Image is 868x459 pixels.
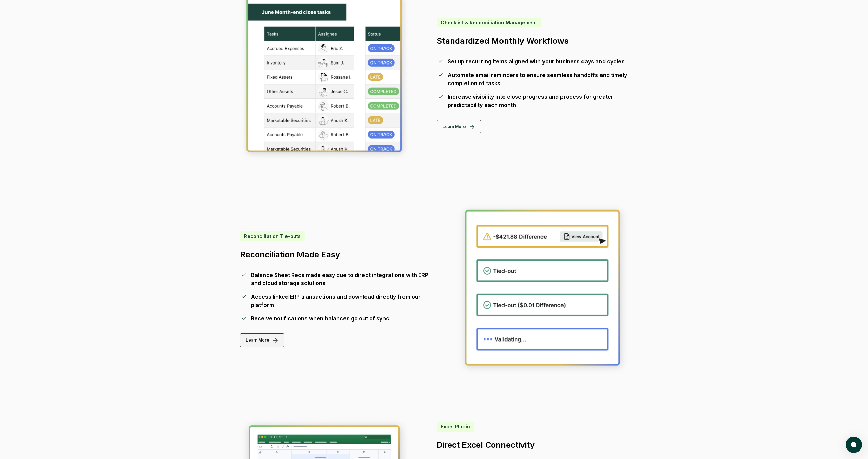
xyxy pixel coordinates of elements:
[846,437,862,453] button: atlas-launcher
[437,18,541,27] div: Checklist & Reconciliation Management
[437,440,628,451] h3: Direct Excel Connectivity
[240,231,305,241] div: Reconciliation Tie-outs
[448,93,628,109] div: Increase visibility into close progress and process for greater predictability each month
[458,204,628,374] img: Reconcilliations
[437,36,628,47] h3: Standardized Monthly Workflows
[448,57,625,66] div: Set up recurring items aligned with your business days and cycles
[437,120,481,133] button: Learn More
[251,271,431,287] div: Balance Sheet Recs made easy due to direct integrations with ERP and cloud storage solutions
[251,293,431,309] div: Access linked ERP transactions and download directly from our platform
[437,422,474,432] div: Excel Plugin
[448,71,628,87] div: Automate email reminders to ensure seamless handoffs and timely completion of tasks
[240,249,431,260] h3: Reconciliation Made Easy
[251,314,389,323] div: Receive notifications when balances go out of sync
[240,333,284,347] button: Learn More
